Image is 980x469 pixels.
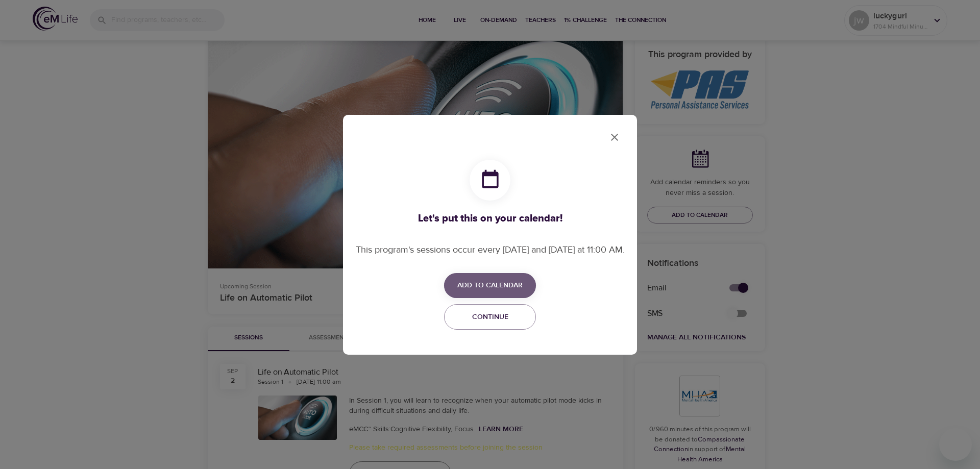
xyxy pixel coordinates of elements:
[451,311,529,324] span: Continue
[457,279,523,292] span: Add to Calendar
[356,243,625,257] p: This program's sessions occur every [DATE] and [DATE] at 11:00 AM.
[444,304,536,330] button: Continue
[444,273,536,298] button: Add to Calendar
[356,213,625,225] h3: Let's put this on your calendar!
[602,125,627,150] button: close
